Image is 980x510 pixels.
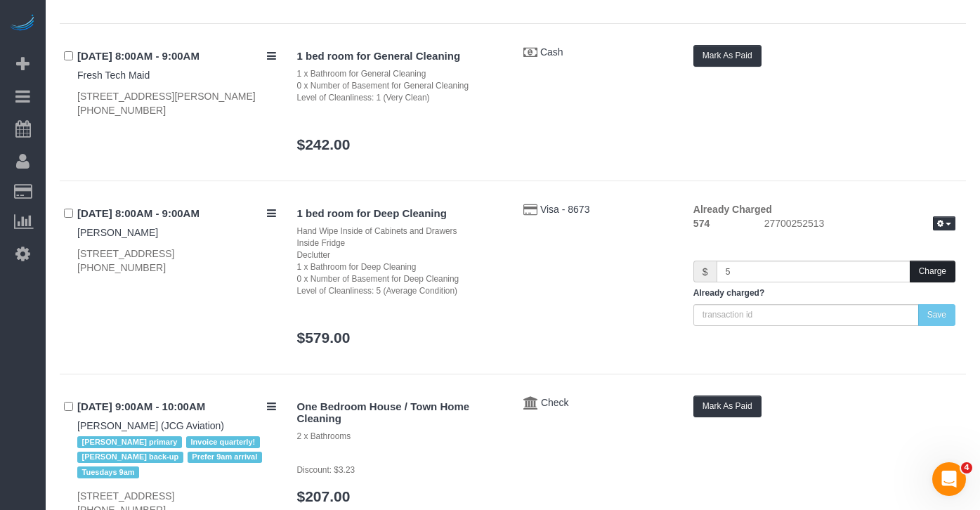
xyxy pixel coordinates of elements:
[297,431,502,443] div: 2 x Bathrooms
[693,218,710,229] strong: 574
[77,433,276,481] div: Tags
[910,261,955,282] button: Charge
[297,225,502,237] div: Hand Wipe Inside of Cabinets and Drawers
[77,420,224,431] a: [PERSON_NAME] (JCG Aviation)
[693,261,717,282] span: $
[693,45,762,67] button: Mark As Paid
[297,68,502,80] div: 1 x Bathroom for General Cleaning
[8,14,37,34] img: Automaid Logo
[77,208,276,220] h4: [DATE] 8:00AM - 9:00AM
[77,89,276,117] div: [STREET_ADDRESS][PERSON_NAME] [PHONE_NUMBER]
[961,462,972,473] span: 4
[77,51,276,63] h4: [DATE] 8:00AM - 9:00AM
[540,204,590,215] a: Visa - 8673
[541,397,569,408] a: Check
[693,289,955,298] h5: Already charged?
[540,46,563,58] a: Cash
[297,261,502,273] div: 1 x Bathroom for Deep Cleaning
[77,452,183,463] span: [PERSON_NAME] back-up
[186,436,260,447] span: Invoice quarterly!
[297,51,502,63] h4: 1 bed room for General Cleaning
[77,466,139,478] span: Tuesdays 9am
[77,436,182,447] span: [PERSON_NAME] primary
[77,70,150,81] a: Fresh Tech Maid
[77,247,276,275] div: [STREET_ADDRESS] [PHONE_NUMBER]
[754,216,966,233] div: 27700252513
[297,401,502,424] h4: One Bedroom House / Town Home Cleaning
[297,329,351,346] a: $579.00
[297,92,502,104] div: Level of Cleanliness: 1 (Very Clean)
[693,204,772,215] strong: Already Charged
[297,285,502,297] div: Level of Cleanliness: 5 (Average Condition)
[932,462,966,496] iframe: Intercom live chat
[297,488,351,504] a: $207.00
[77,401,276,413] h4: [DATE] 9:00AM - 10:00AM
[297,273,502,285] div: 0 x Number of Basement for Deep Cleaning
[297,465,355,475] small: Discount: $3.23
[693,304,919,326] input: transaction id
[693,395,762,417] button: Mark As Paid
[297,249,502,261] div: Declutter
[297,136,351,152] a: $242.00
[188,452,262,463] span: Prefer 9am arrival
[297,237,502,249] div: Inside Fridge
[297,80,502,92] div: 0 x Number of Basement for General Cleaning
[297,208,502,220] h4: 1 bed room for Deep Cleaning
[77,227,158,238] a: [PERSON_NAME]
